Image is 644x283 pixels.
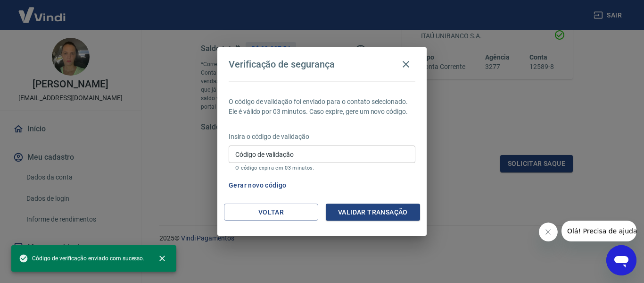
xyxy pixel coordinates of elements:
[606,245,636,275] iframe: Botão para abrir a janela de mensagens
[561,221,636,241] iframe: Mensagem da empresa
[229,59,335,70] h4: Verificação de segurança
[6,7,79,14] span: Olá! Precisa de ajuda?
[326,204,420,221] button: Validar transação
[152,248,173,269] button: close
[235,165,409,171] p: O código expira em 03 minutos.
[229,97,415,117] p: O código de validação foi enviado para o contato selecionado. Ele é válido por 03 minutos. Caso e...
[229,132,415,142] p: Insira o código de validação
[224,204,318,221] button: Voltar
[539,223,558,241] iframe: Fechar mensagem
[225,177,290,194] button: Gerar novo código
[19,254,144,263] span: Código de verificação enviado com sucesso.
